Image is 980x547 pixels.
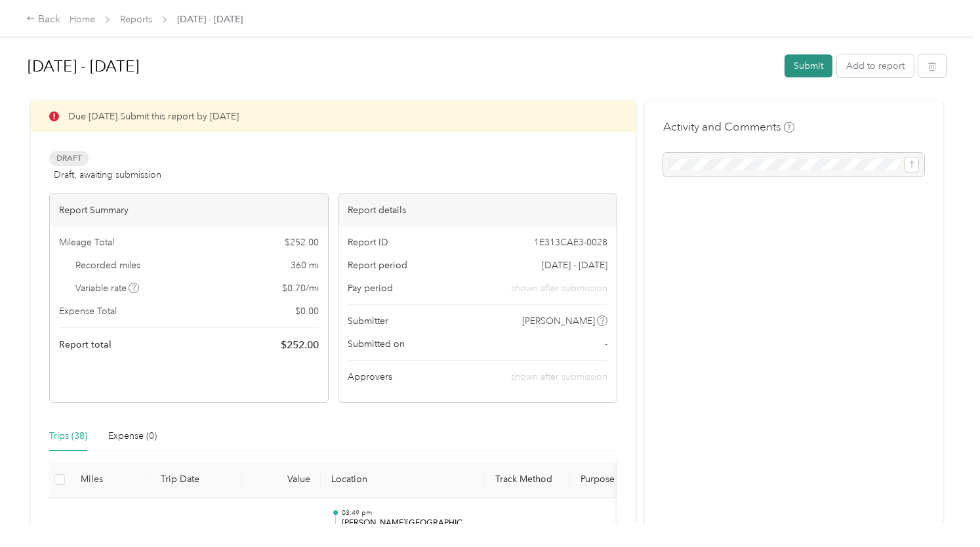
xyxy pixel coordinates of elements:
span: Draft [49,151,89,166]
span: Approvers [348,370,392,384]
span: Submitter [348,314,388,328]
span: Variable rate [75,281,140,295]
h1: Aug 1 - 31, 2025 [28,51,775,82]
span: $ 252.00 [285,235,319,249]
div: Expense (0) [108,429,157,443]
p: 03:49 pm [342,508,474,517]
th: Value [242,462,321,498]
span: Report total [59,338,112,352]
div: Due [DATE]. Submit this report by [DATE] [31,100,636,132]
th: Miles [70,462,150,498]
span: [PERSON_NAME] [522,314,595,328]
span: 360 mi [291,258,319,272]
span: 1E313CAE3-0028 [534,235,607,249]
th: Trip Date [150,462,242,498]
span: Expense Total [59,304,117,318]
span: [DATE] - [DATE] [177,12,243,26]
span: Report period [348,258,407,272]
button: Add to report [837,54,914,77]
h4: Activity and Comments [663,119,794,135]
iframe: Everlance-gr Chat Button Frame [907,474,980,547]
div: Report details [338,194,617,226]
p: [PERSON_NAME][GEOGRAPHIC_DATA] [342,517,474,529]
span: shown after submission [511,281,607,295]
span: Submitted on [348,337,405,351]
span: Mileage Total [59,235,114,249]
a: Home [70,14,95,25]
span: [DATE] - [DATE] [542,258,607,272]
span: $ 252.00 [281,337,319,353]
span: - [605,337,607,351]
span: Pay period [348,281,393,295]
span: shown after submission [511,371,607,382]
div: Report Summary [50,194,328,226]
span: Draft, awaiting submission [54,168,161,182]
span: $ 0.70 / mi [282,281,319,295]
th: Location [321,462,485,498]
span: Report ID [348,235,388,249]
th: Track Method [485,462,570,498]
a: Reports [120,14,152,25]
span: $ 0.00 [295,304,319,318]
button: Submit [785,54,832,77]
div: Trips (38) [49,429,87,443]
th: Purpose [570,462,668,498]
span: Recorded miles [75,258,140,272]
div: Back [26,12,60,28]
